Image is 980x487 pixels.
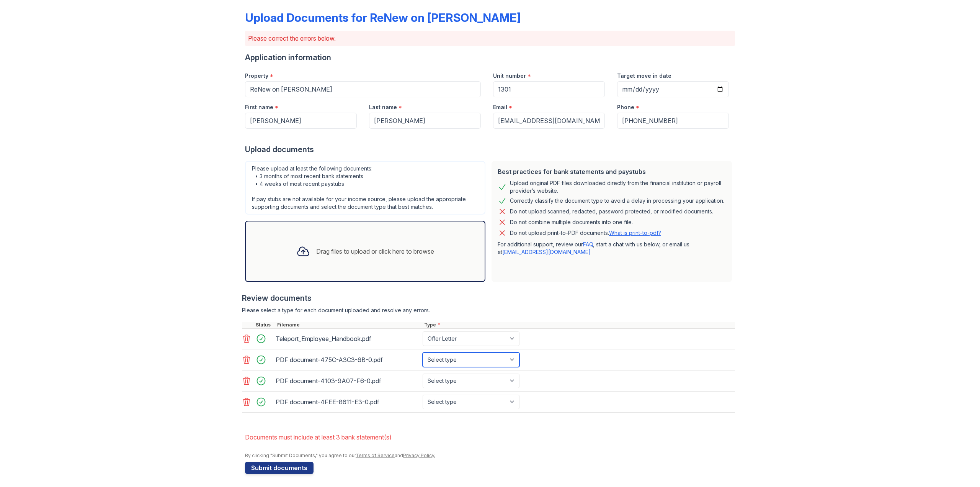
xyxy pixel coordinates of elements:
label: Property [245,72,268,80]
div: Best practices for bank statements and paystubs [498,167,726,176]
p: For additional support, review our , start a chat with us below, or email us at [498,241,726,256]
label: Phone [617,103,634,111]
a: FAQ [583,241,593,248]
label: First name [245,103,273,111]
div: Upload documents [245,144,735,155]
div: PDF document-4FEE-8611-E3-0.pdf [276,396,420,408]
div: Correctly classify the document type to avoid a delay in processing your application. [510,196,724,205]
a: Privacy Policy. [403,453,435,458]
div: By clicking "Submit Documents," you agree to our and [245,453,735,459]
label: Email [493,103,507,111]
div: Please upload at least the following documents: • 3 months of most recent bank statements • 4 wee... [245,161,485,215]
a: What is print-to-pdf? [609,230,661,236]
button: Submit documents [245,462,314,474]
label: Target move in date [617,72,671,80]
div: PDF document-4103-9A07-F6-0.pdf [276,375,420,387]
label: Last name [369,103,397,111]
div: Upload Documents for ReNew on [PERSON_NAME] [245,11,521,25]
div: Filename [276,322,423,328]
div: Upload original PDF files downloaded directly from the financial institution or payroll provider’... [510,179,726,195]
p: Please correct the errors below. [248,34,732,43]
div: Status [254,322,276,328]
div: Please select a type for each document uploaded and resolve any errors. [242,307,735,314]
label: Unit number [493,72,526,80]
a: Terms of Service [356,453,395,458]
div: Type [423,322,735,328]
div: Teleport_Employee_Handbook.pdf [276,333,420,345]
div: Application information [245,52,735,63]
a: [EMAIL_ADDRESS][DOMAIN_NAME] [502,249,591,255]
p: Do not upload print-to-PDF documents. [510,229,661,237]
li: Documents must include at least 3 bank statement(s) [245,430,735,445]
div: Review documents [242,293,735,303]
div: PDF document-475C-A3C3-6B-0.pdf [276,354,420,366]
div: Do not combine multiple documents into one file. [510,218,633,227]
div: Do not upload scanned, redacted, password protected, or modified documents. [510,207,713,216]
div: Drag files to upload or click here to browse [316,247,434,256]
